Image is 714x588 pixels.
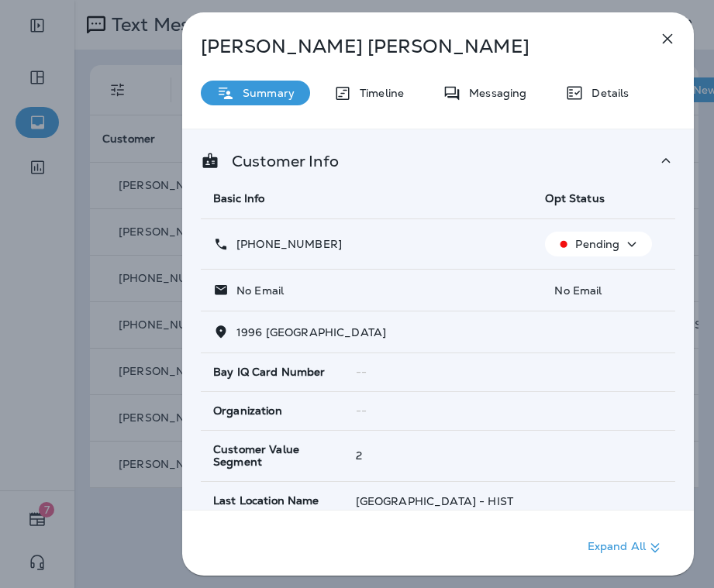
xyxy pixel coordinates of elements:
[352,87,404,99] p: Timeline
[545,191,604,205] span: Opt Status
[575,238,619,250] p: Pending
[219,155,339,167] p: Customer Info
[213,404,282,418] span: Organization
[356,365,367,379] span: --
[356,404,367,418] span: --
[584,87,629,99] p: Details
[588,538,664,557] p: Expand All
[236,325,386,339] span: 1996 [GEOGRAPHIC_DATA]
[545,284,663,297] p: No Email
[229,284,284,297] p: No Email
[213,191,264,205] span: Basic Info
[581,534,671,562] button: Expand All
[235,87,295,99] p: Summary
[461,87,526,99] p: Messaging
[545,232,652,256] button: Pending
[213,366,326,379] span: Bay IQ Card Number
[356,494,513,508] span: [GEOGRAPHIC_DATA] - HIST
[229,238,342,250] p: [PHONE_NUMBER]
[213,443,331,469] span: Customer Value Segment
[201,36,624,57] p: [PERSON_NAME] [PERSON_NAME]
[213,494,319,507] span: Last Location Name
[356,449,362,462] span: 2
